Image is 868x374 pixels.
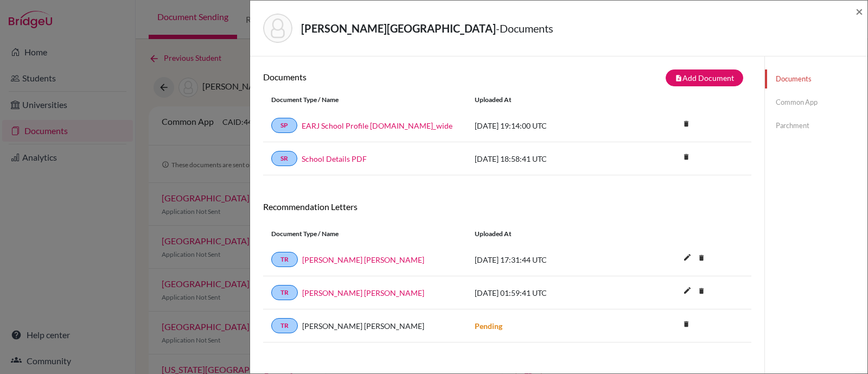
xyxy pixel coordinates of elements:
[302,254,424,265] a: [PERSON_NAME] [PERSON_NAME]
[467,229,629,239] div: Uploaded at
[678,117,694,132] a: delete
[678,250,697,267] button: edit
[302,153,367,164] a: School Details PDF
[856,5,863,18] button: Close
[693,284,710,299] a: delete
[765,93,867,112] a: Common App
[475,288,547,297] span: [DATE] 01:59:41 UTC
[263,201,751,212] h6: Recommendation Letters
[679,249,696,266] i: edit
[302,320,424,332] span: [PERSON_NAME] [PERSON_NAME]
[271,252,298,267] a: TR
[765,116,867,135] a: Parchment
[693,251,710,266] a: delete
[679,282,696,299] i: edit
[678,116,694,132] i: delete
[263,95,467,105] div: Document Type / Name
[302,120,452,131] a: EARJ School Profile [DOMAIN_NAME]_wide
[678,316,694,332] i: delete
[693,283,710,299] i: delete
[496,22,553,35] span: - Documents
[467,153,629,164] div: [DATE] 18:58:41 UTC
[675,74,682,82] i: note_add
[302,287,424,299] a: [PERSON_NAME] [PERSON_NAME]
[301,22,496,35] strong: [PERSON_NAME][GEOGRAPHIC_DATA]
[271,285,298,300] a: TR
[475,255,547,264] span: [DATE] 17:31:44 UTC
[271,118,297,133] a: SP
[271,318,298,333] a: TR
[765,69,867,88] a: Documents
[678,283,697,300] button: edit
[856,3,863,19] span: ×
[467,120,629,131] div: [DATE] 19:14:00 UTC
[475,321,502,331] strong: Pending
[693,250,710,266] i: delete
[678,149,694,165] i: delete
[271,151,297,166] a: SR
[678,150,694,165] a: delete
[263,229,467,239] div: Document Type / Name
[263,72,507,82] h6: Documents
[666,69,743,86] button: note_addAdd Document
[467,95,629,105] div: Uploaded at
[678,318,694,332] a: delete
